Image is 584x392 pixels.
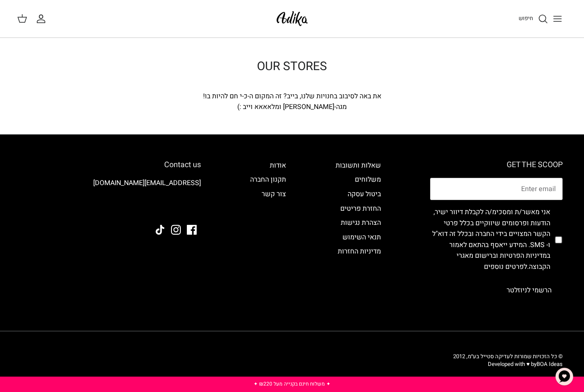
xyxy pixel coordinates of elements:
[93,178,201,188] a: [EMAIL_ADDRESS][DOMAIN_NAME]
[250,174,286,185] a: תקנון החברה
[342,232,381,242] a: תנאי השימוש
[155,225,165,235] a: Tiktok
[138,59,446,74] h1: OUR STORES
[552,364,577,389] button: צ'אט
[254,380,330,388] a: ✦ משלוח חינם בקנייה מעל ₪220 ✦
[453,360,563,368] p: Developed with ♥ by
[138,102,446,113] div: מגה-[PERSON_NAME] ומלאאאא וייב :)
[348,189,381,199] a: ביטול עסקה
[430,207,550,273] label: אני מאשר/ת ומסכימ/ה לקבלת דיוור ישיר, הודעות ופרסומים שיווקיים בכלל פרטי הקשר המצויים בידי החברה ...
[341,218,381,228] a: הצהרת נגישות
[138,91,446,102] div: את באה לסיבוב בחנויות שלנו, בייב? זה המקום ה-כ-י חם להיות בו!
[519,14,533,22] span: חיפוש
[242,160,295,301] div: Secondary navigation
[519,14,548,24] a: חיפוש
[21,160,201,170] h6: Contact us
[187,225,197,235] a: Facebook
[327,160,389,301] div: Secondary navigation
[430,178,563,200] input: Email
[430,160,563,170] h6: GET THE SCOOP
[36,14,50,24] a: החשבון שלי
[537,360,563,368] a: BOA Ideas
[453,352,563,360] span: © כל הזכויות שמורות לעדיקה סטייל בע״מ, 2012
[270,160,286,171] a: אודות
[262,189,286,199] a: צור קשר
[177,202,201,213] img: Adika IL
[336,160,381,171] a: שאלות ותשובות
[338,246,381,256] a: מדיניות החזרות
[484,262,527,272] a: לפרטים נוספים
[171,225,181,235] a: Instagram
[355,174,381,185] a: משלוחים
[496,280,563,301] button: הרשמי לניוזלטר
[548,9,567,28] button: Toggle menu
[274,9,310,29] img: Adika IL
[340,203,381,214] a: החזרת פריטים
